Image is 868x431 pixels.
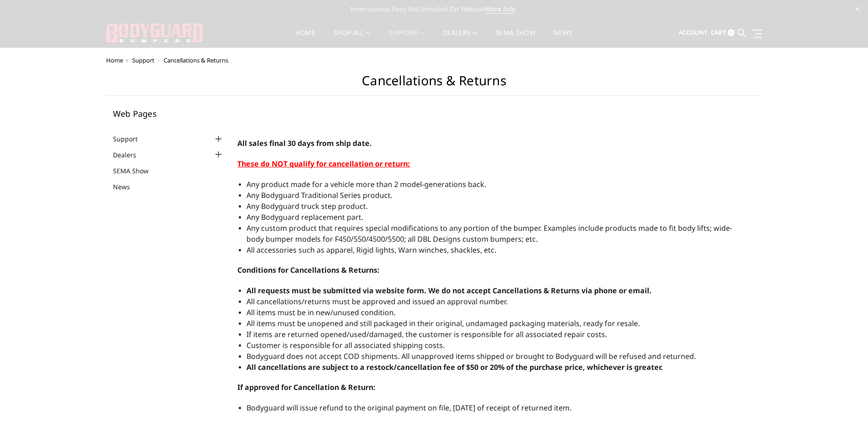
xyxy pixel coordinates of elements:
a: SEMA Show [496,30,535,47]
h5: Web Pages [113,109,224,118]
span: All items must be in new/unused condition. [247,307,395,317]
a: News [554,30,572,47]
span: Any Bodyguard replacement part. [247,212,363,222]
span: Bodyguard does not accept COD shipments. All unapproved items shipped or brought to Bodyguard wil... [247,351,696,361]
a: Support [113,134,149,144]
span: These do NOT qualify for cancellation or return: [237,159,410,169]
strong: Conditions for Cancellations & Returns: [237,265,380,275]
a: Account [678,21,708,45]
a: Home [106,56,123,64]
span: Any custom product that requires special modifications to any portion of the bumper. Examples inc... [247,223,732,244]
a: Support [132,56,154,64]
a: Dealers [443,30,478,47]
span: All accessories such as apparel, Rigid lights, Warn winches, shackles, etc. [247,245,496,255]
span: Cart [711,28,726,36]
strong: All cancellations are subject to a restock/cancellation fee of $50 or 20% of the purchase price, ... [247,362,663,372]
a: News [113,182,141,192]
span: Any product made for a vehicle more than 2 model-generations back. [247,179,486,189]
span: Bodyguard will issue refund to the original payment on file, [DATE] of receipt of returned item. [247,403,571,413]
a: Support [389,30,425,47]
span: All sales final 30 days from ship date. [237,138,372,148]
a: More Info [485,5,515,14]
span: Account [678,28,708,36]
span: Any Bodyguard Traditional Series product. [247,190,392,200]
span: Cancellations & Returns [164,56,228,64]
span: All cancellations/returns must be approved and issued an approval number. [247,296,508,306]
span: All items must be unopened and still packaged in their original, undamaged packaging materials, r... [247,318,640,328]
img: BODYGUARD BUMPERS [106,23,204,42]
a: Cart 0 [711,21,734,45]
h1: Cancellations & Returns [106,73,762,96]
span: If items are returned opened/used/damaged, the customer is responsible for all associated repair ... [247,329,607,339]
span: Customer is responsible for all associated shipping costs. [247,340,445,350]
a: Dealers [113,150,148,160]
strong: If approved for Cancellation & Return: [237,382,375,392]
span: Any Bodyguard truck step product. [247,201,368,211]
span: 0 [728,29,734,36]
a: shop all [334,30,370,47]
a: SEMA Show [113,166,160,176]
a: Home [296,30,315,47]
strong: All requests must be submitted via website form. We do not accept Cancellations & Returns via pho... [247,286,652,296]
